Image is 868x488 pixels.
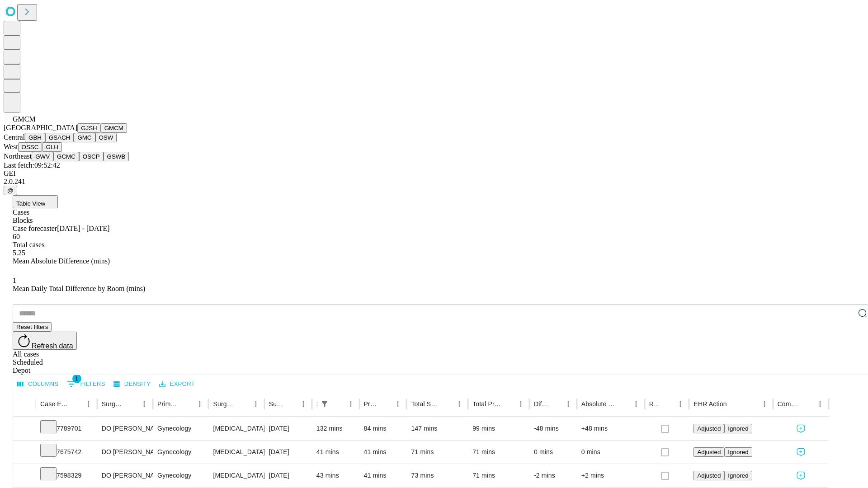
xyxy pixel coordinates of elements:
button: Sort [237,398,250,410]
span: Ignored [728,472,748,479]
div: 7789701 [40,417,93,440]
div: [DATE] [269,441,307,464]
div: 71 mins [472,441,525,464]
button: Sort [181,398,193,410]
button: Menu [82,398,95,410]
div: 41 mins [364,441,402,464]
button: OSSC [18,142,42,152]
div: [DATE] [269,464,307,487]
div: Case Epic Id [40,400,69,408]
span: Adjusted [697,472,721,479]
span: @ [7,187,14,194]
button: Sort [379,398,392,410]
div: DO [PERSON_NAME] [PERSON_NAME] Do [102,464,148,487]
span: Mean Daily Total Difference by Room (mins) [13,285,145,292]
span: Reset filters [16,324,48,330]
span: Central [4,133,25,141]
button: Show filters [318,398,331,410]
span: 1 [72,374,81,383]
div: Gynecology [157,417,204,440]
button: GMC [74,133,95,142]
button: Sort [617,398,630,410]
div: 73 mins [411,464,463,487]
div: 41 mins [316,441,355,464]
div: Surgeon Name [102,400,124,408]
button: Menu [814,398,826,410]
div: [DATE] [269,417,307,440]
div: Primary Service [157,400,180,408]
span: GMCM [13,115,36,123]
div: +48 mins [581,417,640,440]
button: Menu [138,398,151,410]
button: GMCM [101,123,127,133]
button: Menu [193,398,206,410]
button: Menu [250,398,262,410]
button: @ [4,186,17,195]
div: Total Predicted Duration [472,400,501,408]
span: West [4,143,18,150]
div: 84 mins [364,417,402,440]
button: Sort [801,398,814,410]
button: Menu [514,398,527,410]
div: 0 mins [581,441,640,464]
button: Sort [502,398,514,410]
div: Gynecology [157,441,204,464]
button: Sort [661,398,674,410]
div: GEI [4,169,864,178]
span: Mean Absolute Difference (mins) [13,257,110,265]
span: Case forecaster [13,225,57,232]
button: OSW [95,133,117,142]
button: GSWB [104,152,129,161]
span: [GEOGRAPHIC_DATA] [4,124,77,131]
button: Ignored [724,471,752,480]
button: Menu [674,398,687,410]
div: [MEDICAL_DATA] WITH [MEDICAL_DATA] AND/OR [MEDICAL_DATA] WITH OR WITHOUT D&C [213,464,259,487]
span: 60 [13,233,20,240]
button: Expand [18,468,31,484]
span: 1 [13,277,16,284]
div: Scheduled In Room Duration [316,400,317,408]
div: 132 mins [316,417,355,440]
button: Menu [297,398,310,410]
button: OSCP [79,152,104,161]
div: Surgery Name [213,400,236,408]
div: Total Scheduled Duration [411,400,439,408]
div: 71 mins [472,464,525,487]
button: Select columns [15,377,61,391]
div: Predicted In Room Duration [364,400,378,408]
button: GSACH [45,133,74,142]
button: Ignored [724,447,752,457]
button: Adjusted [693,447,724,457]
div: 43 mins [316,464,355,487]
button: Reset filters [13,322,52,332]
button: Menu [758,398,771,410]
button: GBH [25,133,45,142]
span: Refresh data [32,342,73,350]
div: 1 active filter [318,398,331,410]
button: Adjusted [693,471,724,480]
div: 2.0.241 [4,178,864,186]
button: Sort [549,398,562,410]
div: EHR Action [693,400,726,408]
button: GCMC [53,152,79,161]
div: Absolute Difference [581,400,616,408]
div: 71 mins [411,441,463,464]
button: Refresh data [13,332,77,350]
button: Expand [18,421,31,437]
button: Export [157,377,197,391]
div: DO [PERSON_NAME] [PERSON_NAME] Do [102,441,148,464]
button: Menu [392,398,404,410]
span: Last fetch: 09:52:42 [4,161,60,169]
div: Resolved in EHR [649,400,661,408]
button: Sort [440,398,453,410]
button: Adjusted [693,424,724,433]
div: 7675742 [40,441,93,464]
div: Surgery Date [269,400,283,408]
div: 41 mins [364,464,402,487]
div: 99 mins [472,417,525,440]
button: Show filters [65,377,108,391]
span: Total cases [13,241,44,249]
span: [DATE] - [DATE] [57,225,109,232]
div: [MEDICAL_DATA] WITH [MEDICAL_DATA] AND/OR [MEDICAL_DATA] WITH OR WITHOUT D&C [213,441,259,464]
button: Density [111,377,153,391]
